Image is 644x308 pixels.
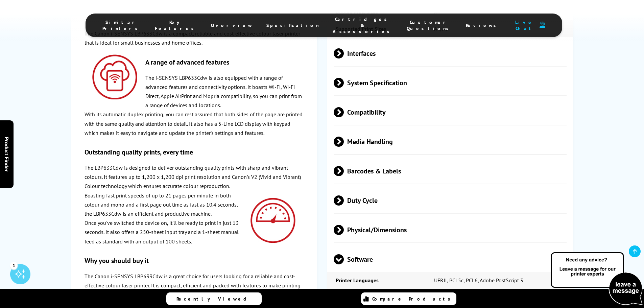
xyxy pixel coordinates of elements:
[361,292,456,305] a: Compare Products
[3,137,10,171] span: Product Finder
[211,22,253,28] span: Overview
[334,188,567,213] span: Duty Cycle
[334,129,567,154] span: Media Handling
[334,217,567,242] span: Physical/Dimensions
[327,272,425,289] td: Printer Languages
[155,19,197,31] span: Key Features
[466,22,500,28] span: Reviews
[334,41,567,66] span: Interfaces
[85,73,304,110] p: The i-SENSYS LBP633Cdw is also equipped with a range of advanced features and connectivity option...
[334,70,567,95] span: System Specification
[334,246,567,272] span: Software
[372,296,454,302] span: Compare Products
[102,19,141,31] span: Similar Printers
[92,54,137,99] img: Canon-Wireless-Icon.jpg
[85,110,304,138] p: With its automatic duplex printing, you can rest assured that both sides of the page are printed ...
[334,99,567,125] span: Compatibility
[266,22,319,28] span: Specification
[85,163,304,191] p: The LBP633Cdw is designed to deliver outstanding quality prints with sharp and vibrant colours. I...
[333,16,393,34] span: Cartridges & Accessories
[407,19,452,31] span: Customer Questions
[10,262,18,269] div: 1
[513,19,536,31] span: Live Chat
[85,191,304,218] p: Boasting fast print speeds of up to 21 pages per minute in both colour and mono and a first page ...
[426,272,573,289] td: UFRII, PCL5c, PCL6, Adobe PostScript 3
[549,251,644,307] img: Open Live Chat window
[251,197,295,242] img: Canon-Fast-Printing-Icon.jpg
[334,158,567,184] span: Barcodes & Labels
[166,292,262,305] a: Recently Viewed
[540,22,545,28] img: user-headset-duotone.svg
[85,148,304,157] h3: Outstanding quality prints, every time
[85,256,304,265] h3: Why you should buy it
[85,218,304,246] p: Once you've switched the device on, it'll be ready to print in just 13 seconds. It also offers a ...
[85,57,304,66] h3: A range of advanced features
[176,296,253,302] span: Recently Viewed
